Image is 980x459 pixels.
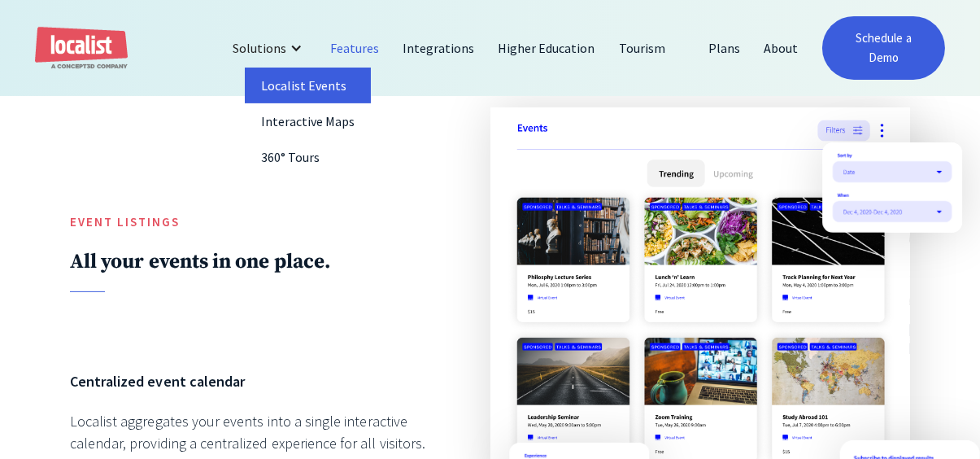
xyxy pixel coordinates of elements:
[245,103,372,139] a: Interactive Maps
[220,28,319,68] div: Solutions
[319,28,391,68] a: Features
[697,28,752,68] a: Plans
[70,410,455,454] div: Localist aggregates your events into a single interactive calendar, providing a centralized exper...
[245,139,372,175] a: 360° Tours
[245,68,372,103] a: Localist Events
[70,213,455,232] h5: Event Listings
[752,28,810,68] a: About
[391,28,486,68] a: Integrations
[486,28,608,68] a: Higher Education
[35,27,128,70] a: home
[70,249,455,274] h2: All your events in one place.
[822,16,945,80] a: Schedule a Demo
[608,28,677,68] a: Tourism
[70,370,455,392] h6: Centralized event calendar
[245,68,372,175] nav: Solutions
[233,38,286,58] div: Solutions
